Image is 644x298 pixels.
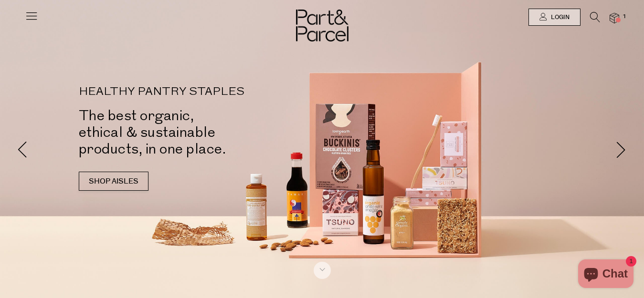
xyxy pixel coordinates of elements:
[296,10,348,41] img: Part&Parcel
[549,13,570,21] span: Login
[79,107,337,157] h2: The best organic, ethical & sustainable products, in one place.
[79,86,337,98] p: HEALTHY PANTRY STAPLES
[528,9,581,26] a: Login
[575,259,636,290] inbox-online-store-chat: Shopify online store chat
[620,12,629,21] span: 1
[610,13,619,23] a: 1
[79,172,148,191] a: SHOP AISLES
